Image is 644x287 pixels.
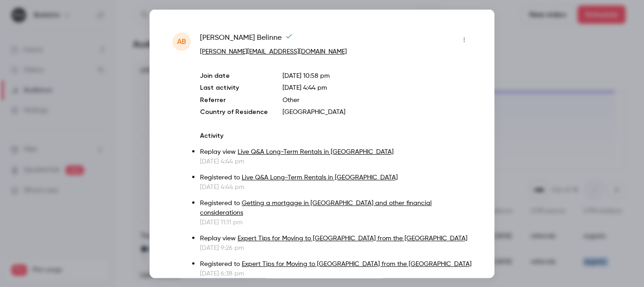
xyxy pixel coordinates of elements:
p: Replay view [200,233,472,243]
p: Replay view [200,147,472,157]
span: AB [177,36,186,47]
a: Live Q&A Long-Term Rentals in [GEOGRAPHIC_DATA] [238,148,394,155]
p: Referrer [200,95,268,104]
p: Registered to [200,259,472,269]
p: Registered to [200,173,472,182]
p: [DATE] 10:58 pm [283,71,472,80]
p: Join date [200,71,268,80]
p: Activity [200,131,472,140]
p: [DATE] 6:38 pm [200,269,472,278]
p: [GEOGRAPHIC_DATA] [283,107,472,116]
p: [DATE] 9:26 pm [200,243,472,252]
span: [PERSON_NAME] Belinne [200,32,293,47]
a: Expert Tips for Moving to [GEOGRAPHIC_DATA] from the [GEOGRAPHIC_DATA] [242,260,472,267]
p: [DATE] 4:44 pm [200,157,472,166]
p: [DATE] 4:44 pm [200,182,472,191]
a: Live Q&A Long-Term Rentals in [GEOGRAPHIC_DATA] [242,174,398,180]
p: Last activity [200,83,268,92]
a: Getting a mortgage in [GEOGRAPHIC_DATA] and other financial considerations [200,200,432,216]
p: Other [283,95,472,104]
p: Country of Residence [200,107,268,116]
p: [DATE] 11:11 pm [200,217,472,227]
a: Expert Tips for Moving to [GEOGRAPHIC_DATA] from the [GEOGRAPHIC_DATA] [238,235,467,241]
a: [PERSON_NAME][EMAIL_ADDRESS][DOMAIN_NAME] [200,48,347,54]
span: [DATE] 4:44 pm [283,84,327,91]
p: Registered to [200,198,472,217]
